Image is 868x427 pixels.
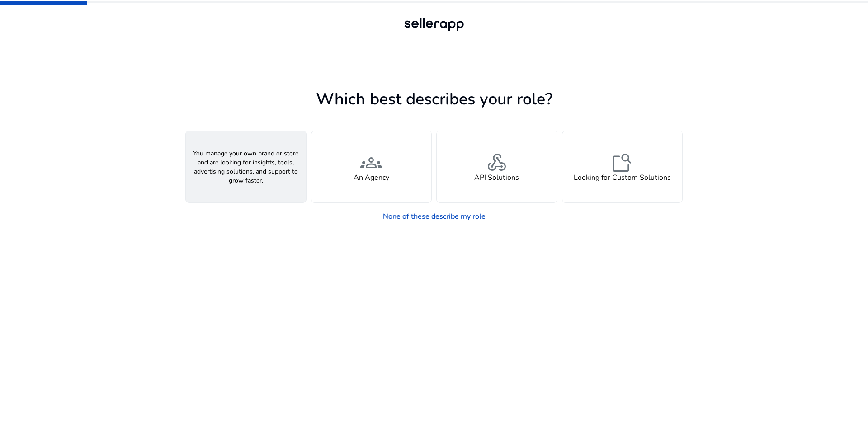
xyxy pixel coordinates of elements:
[354,174,389,182] h4: An Agency
[360,152,382,174] span: groups
[436,131,557,203] button: webhookAPI Solutions
[376,207,493,225] a: None of these describe my role
[486,152,508,174] span: webhook
[185,131,307,203] button: You manage your own brand or store and are looking for insights, tools, advertising solutions, an...
[562,131,683,203] button: feature_searchLooking for Custom Solutions
[311,131,432,203] button: groupsAn Agency
[185,89,683,109] h1: Which best describes your role?
[474,174,519,182] h4: API Solutions
[611,152,633,174] span: feature_search
[574,174,671,182] h4: Looking for Custom Solutions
